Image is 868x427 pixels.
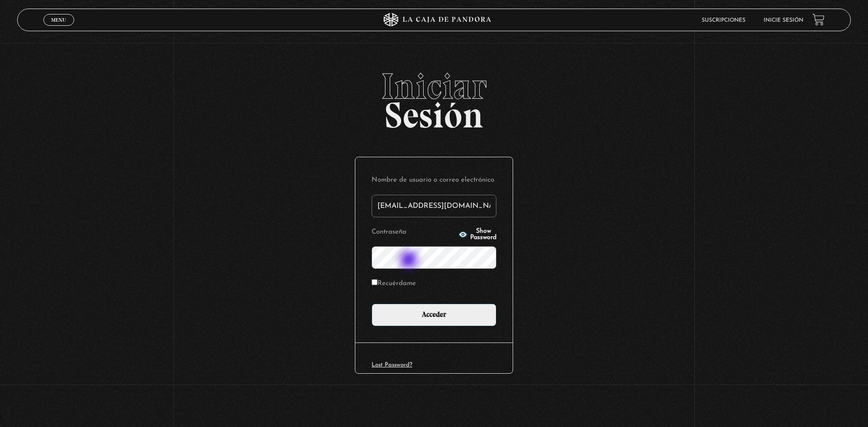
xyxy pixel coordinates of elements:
label: Contraseña [372,225,456,239]
input: Recuérdame [372,279,377,285]
a: View your shopping cart [812,14,825,26]
label: Recuérdame [372,277,416,291]
input: Acceder [372,304,496,326]
span: Cerrar [48,25,70,31]
a: Suscripciones [702,18,745,23]
span: Show Password [470,228,496,241]
span: Menu [51,17,66,23]
button: Show Password [458,228,496,241]
a: Inicie sesión [764,18,803,23]
h2: Sesión [17,68,850,126]
span: Iniciar [17,68,850,104]
label: Nombre de usuario o correo electrónico [372,174,496,188]
a: Lost Password? [372,362,412,368]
